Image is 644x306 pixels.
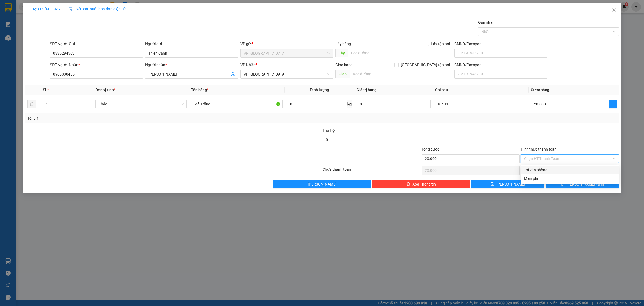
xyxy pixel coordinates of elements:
[95,88,115,92] span: Đơn vị tính
[350,70,452,78] input: Dọc đường
[521,147,557,151] label: Hình thức thanh toán
[524,167,616,173] div: Tại văn phòng
[471,180,544,188] button: save[PERSON_NAME]
[191,100,283,108] input: VD: Bàn, Ghế
[69,7,73,11] img: icon
[454,62,547,68] div: CMND/Passport
[612,8,616,12] span: close
[407,182,410,186] span: delete
[609,100,617,108] button: plus
[357,100,431,108] input: 0
[422,147,439,151] span: Tổng cước
[244,70,330,78] span: VP Sài Gòn
[546,180,619,188] button: printer[PERSON_NAME] và In
[348,49,452,57] input: Dọc đường
[43,88,47,92] span: SL
[566,181,604,187] span: [PERSON_NAME] và In
[478,20,495,24] label: Gán nhãn
[145,62,238,68] div: Người nhận
[98,100,184,108] span: Khác
[491,182,494,186] span: save
[308,181,336,187] span: [PERSON_NAME]
[335,70,350,78] span: Giao
[50,41,143,47] div: SĐT Người Gửi
[399,62,452,68] span: [GEOGRAPHIC_DATA] tận nơi
[347,100,352,108] span: kg
[27,100,36,108] button: delete
[322,166,421,176] div: Chưa thanh toán
[372,180,470,188] button: deleteXóa Thông tin
[524,176,616,182] div: Miễn phí
[357,88,376,92] span: Giá trị hàng
[191,88,208,92] span: Tên hàng
[435,100,526,108] input: Ghi Chú
[496,181,525,187] span: [PERSON_NAME]
[323,128,335,133] span: Thu Hộ
[335,63,353,67] span: Giao hàng
[606,3,621,18] button: Close
[433,85,529,95] th: Ghi chú
[429,41,452,47] span: Lấy tận nơi
[50,62,143,68] div: SĐT Người Nhận
[412,181,436,187] span: Xóa Thông tin
[454,41,547,47] div: CMND/Passport
[335,42,351,46] span: Lấy hàng
[310,88,329,92] span: Định lượng
[231,72,235,76] span: user-add
[27,115,248,121] div: Tổng: 1
[609,102,616,106] span: plus
[240,41,334,47] div: VP gửi
[561,182,564,186] span: printer
[531,88,549,92] span: Cước hàng
[335,49,348,57] span: Lấy
[273,180,371,188] button: [PERSON_NAME]
[69,7,125,11] span: Yêu cầu xuất hóa đơn điện tử
[240,63,255,67] span: VP Nhận
[25,7,29,11] span: plus
[244,49,330,57] span: VP Nha Trang
[145,41,238,47] div: Người gửi
[25,7,60,11] span: TẠO ĐƠN HÀNG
